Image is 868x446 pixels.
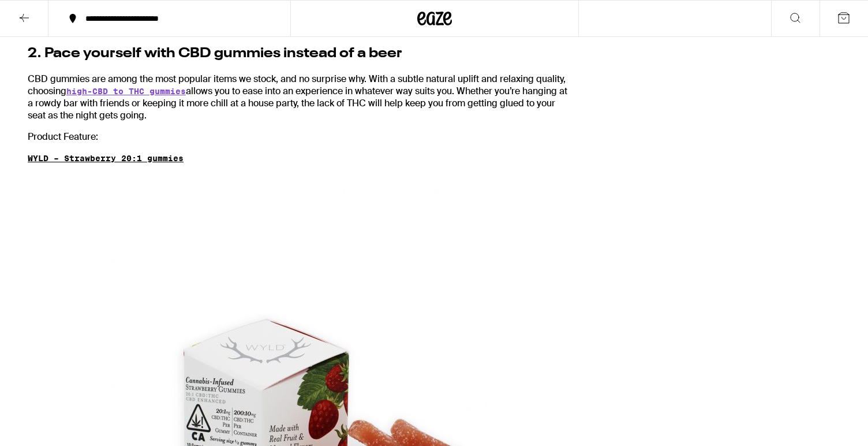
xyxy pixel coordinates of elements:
[28,154,184,163] a: WYLD – Strawberry 20:1 gummies
[28,44,570,64] h2: 2. Pace yourself with CBD gummies instead of a beer
[28,73,570,121] p: CBD gummies are among the most popular items we stock, and no surprise why. With a subtle natural...
[66,87,186,96] a: high-CBD to THC gummies
[27,8,50,18] span: Help
[28,131,570,143] p: Product Feature:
